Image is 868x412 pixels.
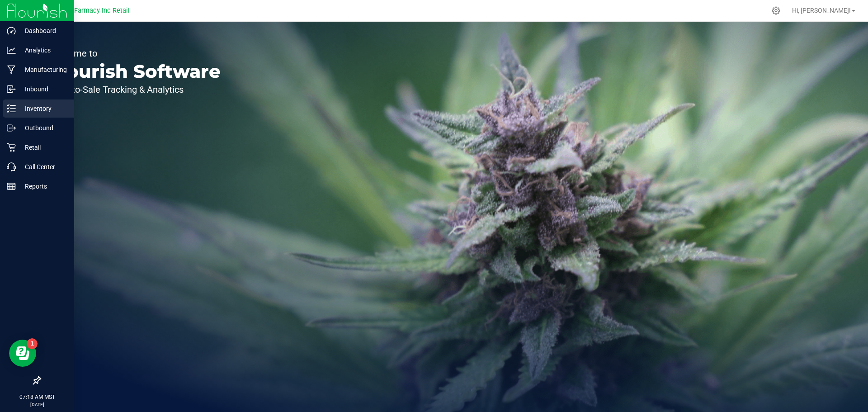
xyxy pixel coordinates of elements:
[16,161,70,172] p: Call Center
[7,182,16,191] inline-svg: Reports
[7,85,16,94] inline-svg: Inbound
[16,181,70,192] p: Reports
[49,62,221,81] p: Flourish Software
[16,142,70,153] p: Retail
[7,104,16,113] inline-svg: Inventory
[4,401,70,408] p: [DATE]
[16,64,70,75] p: Manufacturing
[792,7,851,14] span: Hi, [PERSON_NAME]!
[49,49,221,58] p: Welcome to
[49,85,221,94] p: Seed-to-Sale Tracking & Analytics
[55,7,130,14] span: Globe Farmacy Inc Retail
[7,123,16,133] inline-svg: Outbound
[7,162,16,171] inline-svg: Call Center
[16,25,70,36] p: Dashboard
[7,65,16,74] inline-svg: Manufacturing
[7,143,16,152] inline-svg: Retail
[16,84,70,95] p: Inbound
[770,6,782,15] div: Manage settings
[16,123,70,133] p: Outbound
[7,26,16,35] inline-svg: Dashboard
[16,45,70,56] p: Analytics
[27,338,38,349] iframe: Resource center unread badge
[7,46,16,55] inline-svg: Analytics
[4,393,70,401] p: 07:18 AM MST
[9,340,36,367] iframe: Resource center
[16,103,70,114] p: Inventory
